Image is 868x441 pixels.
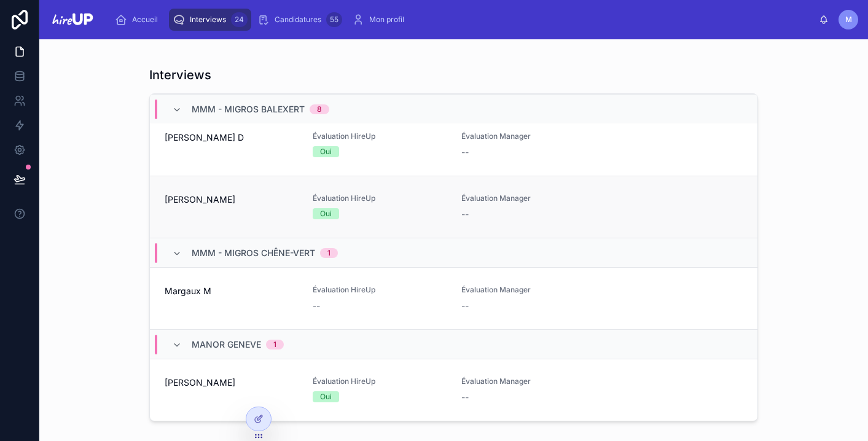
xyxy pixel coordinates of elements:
[165,193,298,206] span: [PERSON_NAME]
[275,15,321,25] span: Candidatures
[369,15,404,25] span: Mon profil
[320,391,332,402] div: Oui
[461,131,595,141] span: Évaluation Manager
[165,377,298,389] span: [PERSON_NAME]
[169,9,251,31] a: Interviews24
[273,340,276,349] div: 1
[461,391,469,404] span: --
[845,15,852,25] span: M
[49,10,95,29] img: App logo
[327,248,330,258] div: 1
[313,193,446,203] span: Évaluation HireUp
[313,285,446,295] span: Évaluation HireUp
[320,208,332,219] div: Oui
[192,103,305,115] span: MMM - Migros Balexert
[326,12,342,27] div: 55
[132,15,158,25] span: Accueil
[461,285,595,295] span: Évaluation Manager
[461,208,469,221] span: --
[313,131,446,141] span: Évaluation HireUp
[231,12,248,27] div: 24
[348,9,413,31] a: Mon profil
[461,193,595,203] span: Évaluation Manager
[150,176,757,238] a: [PERSON_NAME]Évaluation HireUpOuiÉvaluation Manager--
[461,146,469,158] span: --
[111,9,166,31] a: Accueil
[320,146,332,157] div: Oui
[461,300,469,312] span: --
[313,377,446,386] span: Évaluation HireUp
[192,338,261,351] span: Manor Geneve
[105,6,819,33] div: scrollable content
[317,104,322,114] div: 8
[192,247,315,259] span: MMM - Migros Chêne-Vert
[149,66,211,84] h1: Interviews
[190,15,226,25] span: Interviews
[165,131,298,144] span: [PERSON_NAME] D
[165,285,298,297] span: Margaux M
[150,267,757,329] a: Margaux MÉvaluation HireUp--Évaluation Manager--
[150,359,757,421] a: [PERSON_NAME]Évaluation HireUpOuiÉvaluation Manager--
[150,114,757,176] a: [PERSON_NAME] DÉvaluation HireUpOuiÉvaluation Manager--
[461,377,595,386] span: Évaluation Manager
[254,9,346,31] a: Candidatures55
[313,300,320,312] span: --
